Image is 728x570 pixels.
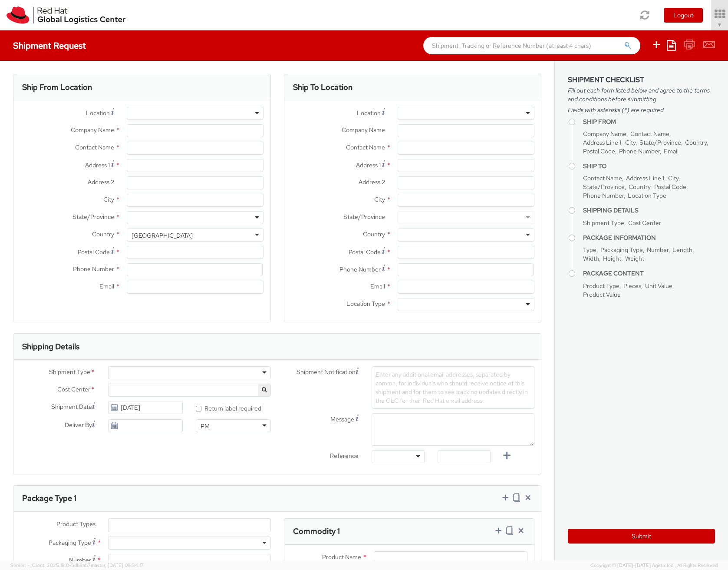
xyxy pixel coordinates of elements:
span: Address 1 [356,161,381,169]
span: Location Type [628,192,666,199]
span: City [103,196,114,203]
h4: Shipping Details [583,207,715,214]
span: City [374,196,385,203]
span: State/Province [343,213,385,221]
input: Return label required [196,406,201,411]
span: Packaging Type [49,539,91,547]
span: Width [583,255,599,262]
span: Country [629,183,650,191]
h4: Package Information [583,235,715,241]
span: Address 2 [359,178,385,186]
h3: Package Type 1 [22,494,76,503]
span: Number [69,556,91,564]
span: State/Province [583,183,625,191]
span: master, [DATE] 09:34:17 [91,562,144,568]
span: Address Line 1 [583,139,621,146]
span: Postal Code [78,248,110,256]
span: Unit Value [645,282,672,290]
span: City [625,139,636,146]
span: Company Name [342,126,385,134]
h4: Package Content [583,270,715,277]
button: Logout [664,8,703,23]
span: Company Name [583,130,626,138]
span: Product Types [56,520,96,528]
span: State/Province [639,139,681,146]
span: , [30,562,31,568]
span: Shipment Type [583,219,624,227]
span: Country [685,139,707,146]
span: Contact Name [346,143,385,151]
span: Shipment Date [51,402,92,411]
input: Shipment, Tracking or Reference Number (at least 4 chars) [423,37,640,54]
span: Fields with asterisks (*) are required [568,106,715,114]
span: Client: 2025.18.0-5db8ab7 [32,562,144,568]
span: Deliver By [65,421,92,430]
span: Length [672,246,692,254]
h4: Shipment Request [13,41,86,50]
span: Type [583,246,596,254]
span: Reference [330,452,359,460]
span: Contact Name [630,130,669,138]
span: Contact Name [583,174,622,182]
span: Email [99,282,114,290]
span: Shipment Type [49,368,90,378]
span: Product Value [583,291,621,298]
button: Submit [568,529,715,543]
span: Company Name [71,126,114,134]
span: Pieces [623,282,641,290]
span: State/Province [72,213,114,221]
span: Email [664,147,679,155]
span: Enter any additional email addresses, separated by comma, for individuals who should receive noti... [376,371,528,404]
span: Copyright © [DATE]-[DATE] Agistix Inc., All Rights Reserved [590,562,718,569]
h3: Commodity 1 [293,527,340,536]
span: Postal Code [583,147,615,155]
img: rh-logistics-00dfa346123c4ec078e1.svg [7,7,125,24]
span: Postal Code [349,248,381,256]
span: Country [363,230,385,238]
span: Phone Number [619,147,660,155]
div: PM [201,422,210,431]
span: Product Name [322,553,361,561]
span: Message [330,415,354,423]
span: Height [603,255,621,262]
span: Location Type [346,300,385,308]
h3: Shipping Details [22,342,79,351]
span: Product Type [583,282,619,290]
span: Phone Number [583,192,624,199]
span: ▼ [717,21,722,28]
h3: Ship To Location [293,83,352,92]
h3: Ship From Location [22,83,92,92]
span: Shipment Notification [296,368,356,377]
span: Phone Number [73,265,114,273]
span: Postal Code [654,183,686,191]
span: Cost Center [57,385,90,395]
h4: Ship To [583,163,715,169]
span: Weight [625,255,644,262]
span: Packaging Type [600,246,643,254]
div: [GEOGRAPHIC_DATA] [132,231,193,240]
span: Contact Name [75,143,114,151]
span: Country [92,230,114,238]
span: Address 1 [85,161,110,169]
span: Number [647,246,669,254]
span: Address 2 [88,178,114,186]
span: City [668,174,679,182]
span: Phone Number [339,265,381,273]
span: Address Line 1 [626,174,664,182]
label: Return label required [196,403,263,413]
span: Cost Center [628,219,661,227]
span: Email [370,282,385,290]
span: Server: - [10,562,31,568]
span: Fill out each form listed below and agree to the terms and conditions before submitting [568,86,715,103]
span: Location [86,109,110,117]
h3: Shipment Checklist [568,76,715,84]
span: Location [357,109,381,117]
h4: Ship From [583,119,715,125]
